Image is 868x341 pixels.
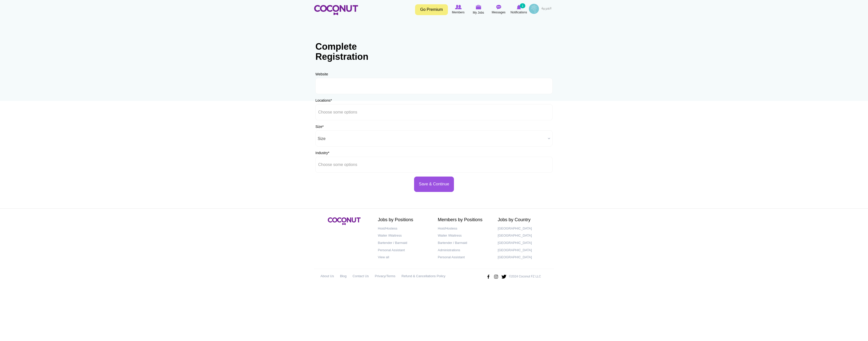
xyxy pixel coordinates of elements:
label: Industry [315,150,329,155]
img: Twitter [501,273,507,281]
a: Bartender / Barmaid [378,239,430,247]
button: Save & Continue [414,177,454,192]
h1: Complete Registration [315,42,378,62]
a: Privacy/Terms [375,273,396,280]
span: My Jobs [473,10,484,15]
label: Locations [315,98,332,103]
a: [GEOGRAPHIC_DATA] [498,247,550,254]
img: Browse Members [455,5,462,9]
a: العربية [539,4,554,14]
a: Waiter /Waitress [378,232,430,239]
img: Facebook [485,273,491,281]
span: Size [318,131,546,147]
img: Coconut [328,217,361,225]
span: Notifications [510,10,527,15]
span: Messages [492,10,506,15]
a: Notifications Notifications 1 [509,4,529,15]
a: [GEOGRAPHIC_DATA] [498,225,550,232]
a: About Us [320,273,334,280]
a: Personal Assistant [378,247,430,254]
a: Blog [340,273,346,280]
img: Home [314,5,358,15]
a: Host/Hostess [438,225,490,232]
h2: Jobs by Positions [378,217,430,222]
a: Contact Us [352,273,369,280]
p: ©2024 Coconut FZ LLC [509,274,541,279]
img: My Jobs [476,5,481,9]
h2: Members by Positions [438,217,490,222]
a: My Jobs My Jobs [468,4,489,16]
label: Website [315,72,328,77]
img: Notifications [517,5,521,9]
span: This field is required. [328,151,329,155]
span: This field is required. [322,125,323,129]
a: Personal Assistant [438,254,490,261]
a: Go Premium [415,4,448,15]
a: [GEOGRAPHIC_DATA] [498,239,550,247]
a: Messages Messages [489,4,509,15]
img: Messages [496,5,501,9]
label: Size [315,124,324,129]
a: Browse Members Members [448,4,468,15]
span: Members [452,10,465,15]
a: Refund & Cancellations Policy [401,273,445,280]
a: Bartender / Barmaid [438,239,490,247]
a: [GEOGRAPHIC_DATA] [498,254,550,261]
a: View all [378,254,430,261]
a: Host/Hostess [378,225,430,232]
a: [GEOGRAPHIC_DATA] [498,232,550,239]
span: This field is required. [331,98,332,102]
small: 1 [520,3,525,8]
a: Administrations [438,247,490,254]
img: Instagram [493,273,499,281]
a: Waiter /Waitress [438,232,490,239]
h2: Jobs by Country [498,217,550,222]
